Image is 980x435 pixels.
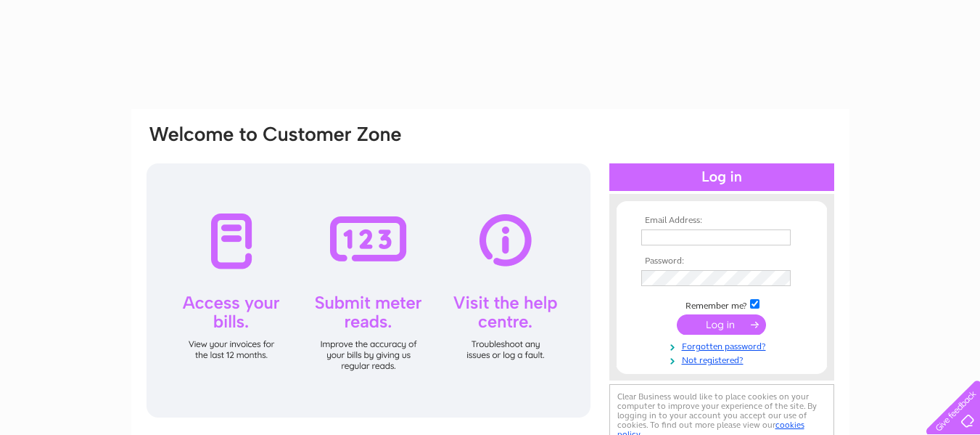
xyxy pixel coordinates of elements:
[638,256,806,267] th: Password:
[641,352,806,366] a: Not registered?
[638,297,806,312] td: Remember me?
[638,216,806,226] th: Email Address:
[677,314,766,335] input: Submit
[641,338,806,352] a: Forgotten password?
